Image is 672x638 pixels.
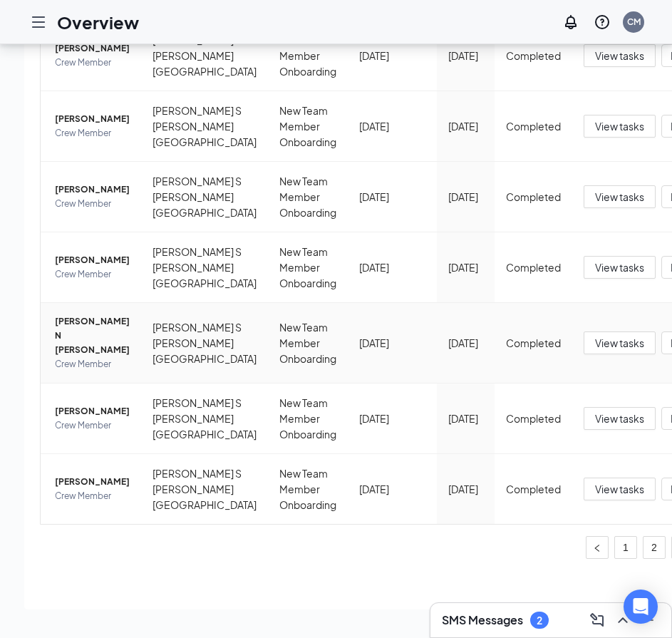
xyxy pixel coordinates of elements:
span: Crew Member [55,418,130,433]
td: New Team Member Onboarding [268,91,348,162]
div: CM [627,16,641,28]
div: Completed [506,48,561,63]
div: [DATE] [359,48,425,63]
span: [PERSON_NAME] [55,475,130,489]
div: [DATE] [359,335,425,351]
span: [PERSON_NAME] [55,253,130,267]
button: View tasks [584,185,656,208]
span: [PERSON_NAME] N [PERSON_NAME] [55,314,130,357]
td: [PERSON_NAME] S [PERSON_NAME][GEOGRAPHIC_DATA] [141,384,268,454]
span: [PERSON_NAME] [55,112,130,126]
button: View tasks [584,407,656,430]
span: Crew Member [55,489,130,503]
td: New Team Member Onboarding [268,232,348,303]
button: ComposeMessage [586,609,609,632]
svg: Notifications [562,14,579,31]
div: [DATE] [448,189,483,205]
td: New Team Member Onboarding [268,384,348,454]
svg: Hamburger [30,14,47,31]
td: [PERSON_NAME] S [PERSON_NAME][GEOGRAPHIC_DATA] [141,303,268,384]
div: [DATE] [359,118,425,134]
div: [DATE] [448,411,483,426]
button: View tasks [584,256,656,279]
div: Completed [506,335,561,351]
svg: QuestionInfo [594,14,611,31]
div: Completed [506,481,561,497]
div: 2 [537,614,542,627]
li: Previous Page [586,536,609,559]
span: [PERSON_NAME] [55,404,130,418]
div: [DATE] [448,481,483,497]
span: View tasks [595,259,644,275]
a: 1 [615,537,636,558]
td: [PERSON_NAME] S [PERSON_NAME][GEOGRAPHIC_DATA] [141,454,268,524]
span: Crew Member [55,56,130,70]
button: View tasks [584,331,656,354]
div: Open Intercom Messenger [624,590,658,624]
li: 2 [643,536,666,559]
div: [DATE] [359,189,425,205]
span: Crew Member [55,267,130,282]
li: 1 [614,536,637,559]
svg: ComposeMessage [589,612,606,629]
button: left [586,536,609,559]
button: View tasks [584,115,656,138]
span: Crew Member [55,357,130,371]
svg: ChevronUp [614,612,631,629]
button: View tasks [584,478,656,500]
td: New Team Member Onboarding [268,303,348,384]
td: New Team Member Onboarding [268,454,348,524]
span: View tasks [595,118,644,134]
div: Completed [506,118,561,134]
button: View tasks [584,44,656,67]
div: [DATE] [448,259,483,275]
div: [DATE] [448,48,483,63]
h1: Overview [57,10,139,34]
td: [PERSON_NAME] S [PERSON_NAME][GEOGRAPHIC_DATA] [141,21,268,91]
div: [DATE] [359,411,425,426]
td: [PERSON_NAME] S [PERSON_NAME][GEOGRAPHIC_DATA] [141,91,268,162]
span: [PERSON_NAME] [55,182,130,197]
span: View tasks [595,189,644,205]
span: View tasks [595,411,644,426]
td: New Team Member Onboarding [268,21,348,91]
span: [PERSON_NAME] [55,41,130,56]
h3: SMS Messages [442,612,523,628]
div: [DATE] [359,481,425,497]
td: New Team Member Onboarding [268,162,348,232]
span: Crew Member [55,126,130,140]
a: 2 [643,537,665,558]
button: ChevronUp [611,609,634,632]
div: [DATE] [448,335,483,351]
span: left [593,544,601,552]
div: [DATE] [448,118,483,134]
td: [PERSON_NAME] S [PERSON_NAME][GEOGRAPHIC_DATA] [141,232,268,303]
span: View tasks [595,481,644,497]
div: Completed [506,259,561,275]
span: Crew Member [55,197,130,211]
td: [PERSON_NAME] S [PERSON_NAME][GEOGRAPHIC_DATA] [141,162,268,232]
div: [DATE] [359,259,425,275]
div: Completed [506,411,561,426]
span: View tasks [595,335,644,351]
span: View tasks [595,48,644,63]
div: Completed [506,189,561,205]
